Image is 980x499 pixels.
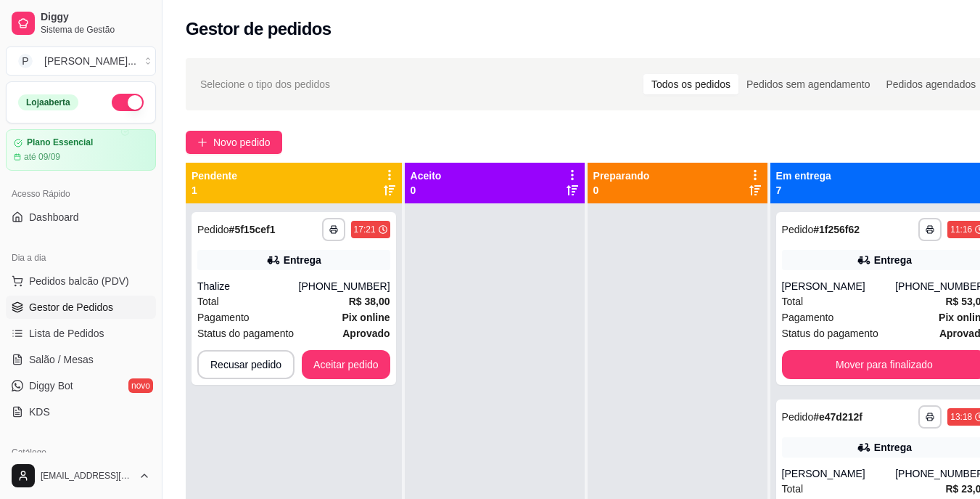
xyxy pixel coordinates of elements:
div: Catálogo [6,441,156,464]
span: Selecione o tipo dos pedidos [200,76,330,92]
div: Entrega [874,440,912,455]
div: 11:16 [950,224,972,235]
div: 13:18 [950,411,972,423]
span: Diggy [41,11,150,24]
div: Entrega [874,253,912,267]
a: Plano Essencialaté 09/09 [6,129,156,171]
a: DiggySistema de Gestão [6,6,156,41]
span: Sistema de Gestão [41,24,150,36]
span: Diggy Bot [29,378,73,393]
button: Recusar pedido [197,350,295,379]
span: Pedido [197,224,229,235]
span: Novo pedido [213,134,271,150]
a: KDS [6,400,156,423]
article: Plano Essencial [27,137,93,148]
div: [PERSON_NAME] [782,279,896,293]
a: Dashboard [6,206,156,229]
button: Alterar Status [112,94,144,111]
span: P [18,54,33,68]
div: [PERSON_NAME] ... [44,54,136,68]
div: Todos os pedidos [643,74,738,94]
p: 7 [776,183,831,198]
span: Status do pagamento [197,325,294,341]
div: Pedidos sem agendamento [738,74,878,94]
article: até 09/09 [24,151,60,163]
h2: Gestor de pedidos [186,17,332,41]
p: 0 [411,183,442,198]
span: Total [782,293,804,309]
a: Salão / Mesas [6,348,156,371]
div: [PERSON_NAME] [782,466,896,481]
div: 17:21 [354,224,376,235]
p: Preparando [593,169,650,183]
span: Lista de Pedidos [29,326,104,341]
button: Aceitar pedido [302,350,390,379]
a: Lista de Pedidos [6,322,156,345]
span: Dashboard [29,210,79,224]
strong: # 5f15cef1 [229,224,276,235]
span: [EMAIL_ADDRESS][DOMAIN_NAME] [41,470,133,482]
div: [PHONE_NUMBER] [299,279,390,293]
p: Em entrega [776,169,831,183]
a: Diggy Botnovo [6,374,156,397]
span: Pagamento [197,309,250,325]
button: Select a team [6,46,156,76]
div: Dia a dia [6,246,156,269]
p: 1 [192,183,237,198]
span: Pedido [782,411,814,423]
strong: R$ 38,00 [349,296,390,307]
span: Total [782,481,804,497]
span: Salão / Mesas [29,352,94,367]
strong: aprovado [342,328,390,339]
div: Loja aberta [18,94,78,110]
span: Gestor de Pedidos [29,300,113,315]
span: Pedido [782,224,814,235]
span: plus [197,137,207,147]
span: Pedidos balcão (PDV) [29,274,129,288]
p: 0 [593,183,650,198]
div: Acesso Rápido [6,182,156,206]
p: Pendente [192,169,237,183]
span: Total [197,293,219,309]
button: [EMAIL_ADDRESS][DOMAIN_NAME] [6,458,156,493]
span: KDS [29,405,50,419]
button: Novo pedido [186,131,282,154]
div: Entrega [284,253,321,267]
div: Thalize [197,279,299,293]
strong: Pix online [342,312,390,323]
strong: # e47d212f [813,411,862,423]
span: Pagamento [782,309,834,325]
span: Status do pagamento [782,325,878,341]
p: Aceito [411,169,442,183]
button: Pedidos balcão (PDV) [6,269,156,293]
a: Gestor de Pedidos [6,296,156,319]
strong: # 1f256f62 [813,224,860,235]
